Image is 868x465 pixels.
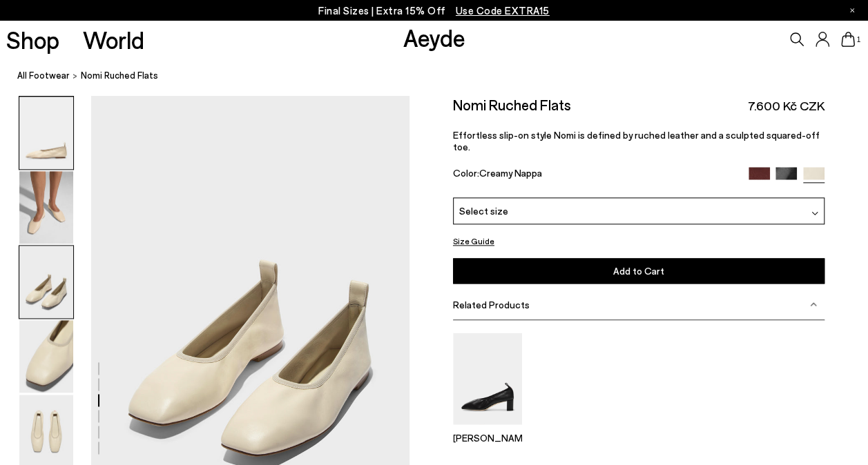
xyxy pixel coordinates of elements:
[403,23,465,52] a: Aeyde
[810,301,817,308] img: svg%3E
[453,96,571,113] h2: Nomi Ruched Flats
[6,28,59,52] a: Shop
[19,246,73,318] img: Nomi Ruched Flats - Image 3
[453,258,824,284] button: Add to Cart
[83,28,144,52] a: World
[453,333,522,424] img: Narissa Ruched Pumps
[17,58,868,96] nav: breadcrumb
[453,432,522,444] p: [PERSON_NAME]
[613,265,664,277] span: Add to Cart
[19,171,73,244] img: Nomi Ruched Flats - Image 2
[748,97,824,115] span: 7.600 Kč CZK
[811,210,818,217] img: svg%3E
[17,69,70,83] a: All Footwear
[459,203,508,217] span: Select size
[479,167,542,179] span: Creamy Nappa
[855,36,862,43] span: 1
[19,320,73,393] img: Nomi Ruched Flats - Image 4
[453,129,824,152] p: Effortless slip-on style Nomi is defined by ruched leather and a sculpted squared-off toe.
[19,97,73,169] img: Nomi Ruched Flats - Image 1
[81,69,158,83] span: Nomi Ruched Flats
[453,299,530,310] span: Related Products
[318,2,550,19] p: Final Sizes | Extra 15% Off
[453,415,522,444] a: Narissa Ruched Pumps [PERSON_NAME]
[453,232,494,250] button: Size Guide
[841,32,855,47] a: 1
[453,167,737,183] div: Color:
[456,4,550,17] span: Navigate to /collections/ss25-final-sizes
